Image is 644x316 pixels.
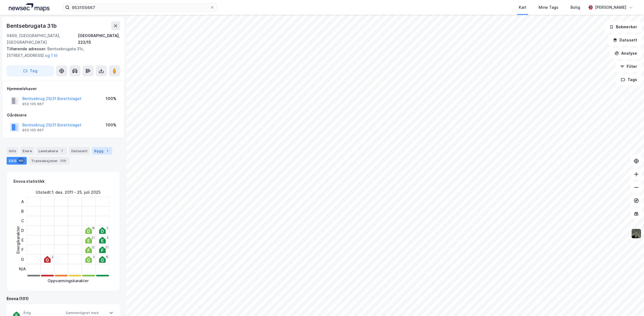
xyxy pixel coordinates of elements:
div: Kart [519,4,526,11]
div: Bolig [571,4,580,11]
div: 18 [91,226,95,230]
div: 100% [106,122,116,128]
button: Filter [615,61,642,72]
div: 101 [17,158,24,163]
div: 21 [105,246,108,249]
button: Tags [616,74,642,85]
div: D [19,226,26,235]
div: Hjemmelshaver [7,85,120,92]
button: Tag [7,65,54,76]
div: 3 [93,255,95,259]
div: 0469, [GEOGRAPHIC_DATA], [GEOGRAPHIC_DATA] [7,32,78,46]
div: 5 [107,226,108,230]
div: E [19,235,26,245]
div: 15 [105,255,108,259]
div: 21 [91,236,95,239]
div: N/A [19,264,26,274]
div: 12 [91,246,95,249]
div: Gårdeiere [7,112,120,118]
div: Enova statistikk [13,178,45,185]
div: Bentsebrugata 31c, [STREET_ADDRESS] [7,46,116,59]
div: 7 [59,148,65,154]
div: Oppvarmingskarakter [48,278,89,284]
div: [GEOGRAPHIC_DATA], 222/15 [78,32,120,46]
div: 229 [59,158,67,163]
div: B [19,206,26,216]
div: 1 [105,148,110,154]
img: logo.a4113a55bc3d86da70a041830d287a7e.svg [9,3,50,12]
div: Transaksjoner [29,157,69,165]
div: C [19,216,26,226]
div: [PERSON_NAME] [595,4,626,11]
span: Tilhørende adresser: [7,46,47,51]
div: Bygg [92,147,112,155]
button: Analyse [610,48,642,59]
div: ESG [7,157,27,165]
img: 9k= [631,228,642,239]
button: Bokmerker [605,21,642,32]
div: 953 105 667 [22,128,44,132]
button: Datasett [608,35,642,46]
iframe: Chat Widget [616,290,644,316]
div: F [19,245,26,254]
div: Utstedt : 1. des. 2011 - 25. juli 2025 [36,189,100,196]
div: Bentsebrugata 31b [7,21,58,30]
div: G [19,254,26,264]
div: Kontrollprogram for chat [616,290,644,316]
div: 953 105 667 [22,102,44,106]
div: 3 [107,236,108,239]
div: Eiere [20,147,34,155]
div: Mine Tags [539,4,558,11]
div: Datasett [69,147,90,155]
div: Enova (101) [7,295,120,302]
div: A [19,197,26,206]
div: Info [7,147,18,155]
div: Energikarakter [15,226,21,254]
div: Leietakere [36,147,67,155]
div: 3 [52,255,53,259]
div: 100% [106,95,116,102]
input: Søk på adresse, matrikkel, gårdeiere, leietakere eller personer [70,3,210,12]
